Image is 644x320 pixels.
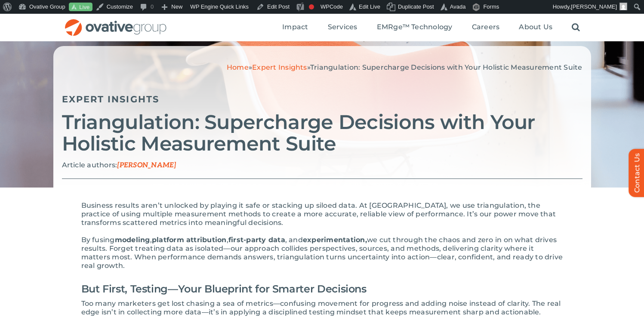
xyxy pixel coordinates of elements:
h2: But First, Testing—Your Blueprint for Smarter Decisions [81,279,563,299]
span: Impact [282,23,308,31]
a: EMRge™ Technology [377,23,453,32]
span: we cut through the chaos and zero in on what drives results. Forget treating data as isolated—our... [81,236,563,270]
span: experimentation, [303,236,367,244]
span: , [150,236,152,244]
span: [PERSON_NAME] [117,161,176,169]
span: Business results aren’t unlocked by playing it safe or stacking up siloed data. At [GEOGRAPHIC_DA... [81,201,556,227]
span: Triangulation: Supercharge Decisions with Your Holistic Measurement Suite [310,63,582,71]
span: Services [328,23,357,31]
a: Live [69,3,92,12]
span: Careers [472,23,500,31]
span: [PERSON_NAME] [571,3,617,10]
span: » » [227,63,582,71]
a: Careers [472,23,500,32]
a: Impact [282,23,308,32]
a: Search [572,23,580,32]
a: Home [227,63,249,71]
span: modeling [115,236,150,244]
a: Expert Insights [62,94,160,105]
a: Services [328,23,357,32]
span: first-party data [228,236,285,244]
h2: Triangulation: Supercharge Decisions with Your Holistic Measurement Suite [62,111,582,154]
span: About Us [519,23,552,31]
span: platform attribution [152,236,227,244]
span: Too many marketers get lost chasing a sea of metrics—confusing movement for progress and adding n... [81,299,561,316]
a: Expert Insights [252,63,307,71]
nav: Menu [282,14,580,41]
span: , and [285,236,303,244]
span: EMRge™ Technology [377,23,453,31]
p: Article authors: [62,161,582,170]
span: By fusing [81,236,115,244]
span: , [227,236,228,244]
a: OG_Full_horizontal_RGB [64,18,167,26]
div: Focus keyphrase not set [309,4,314,9]
a: About Us [519,23,552,32]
